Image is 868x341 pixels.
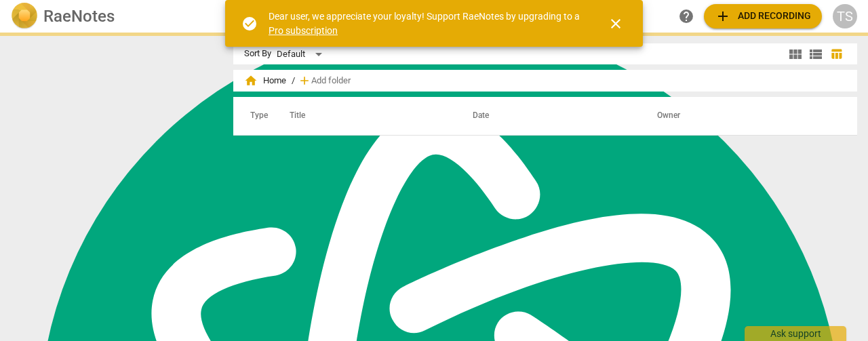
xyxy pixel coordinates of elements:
button: List view [806,44,826,64]
span: Add folder [311,76,351,86]
span: Home [244,74,286,87]
div: Sort By [244,49,271,59]
img: Logo [11,3,38,30]
span: add [715,8,731,24]
th: Owner [641,97,843,135]
span: add [298,74,311,87]
th: Date [456,97,641,135]
div: Ask support [745,326,846,341]
span: view_module [787,46,804,62]
a: LogoRaeNotes [11,3,220,30]
span: view_list [808,46,824,62]
span: help [678,8,694,24]
h2: RaeNotes [43,7,115,26]
span: table_chart [830,47,843,60]
button: Upload [704,4,822,28]
span: Add recording [715,8,811,24]
button: TS [833,4,857,28]
button: Table view [826,44,846,64]
span: home [244,74,258,87]
span: close [608,16,624,32]
div: Dear user, we appreciate your loyalty! Support RaeNotes by upgrading to a [269,9,583,37]
button: Close [599,7,632,40]
a: Help [674,4,698,28]
span: check_circle [241,16,258,32]
div: Default [277,43,327,65]
button: Tile view [785,44,806,64]
th: Title [273,97,456,135]
a: Pro subscription [269,25,338,36]
span: / [292,76,295,86]
th: Type [239,97,273,135]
